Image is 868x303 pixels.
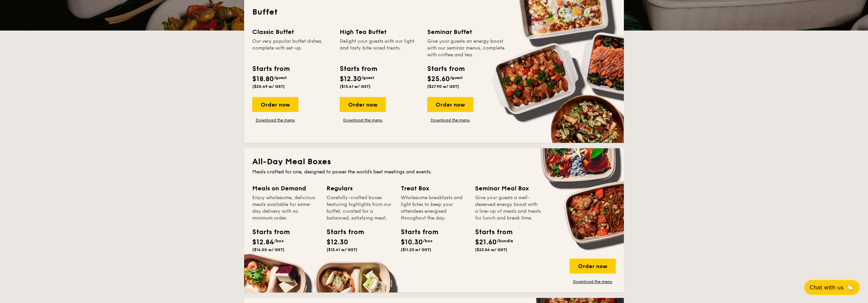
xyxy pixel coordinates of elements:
[252,238,274,246] span: $12.84
[252,84,285,89] span: ($20.49 w/ GST)
[252,27,332,37] div: Classic Buffet
[274,75,287,80] span: /guest
[846,284,854,291] span: 🦙
[475,184,541,193] div: Seminar Meal Box
[327,247,357,252] span: ($13.41 w/ GST)
[423,239,433,243] span: /box
[327,194,393,222] div: Carefully-crafted boxes featuring highlights from our buffet, curated for a balanced, satisfying ...
[450,75,463,80] span: /guest
[340,27,419,37] div: High Tea Buffet
[327,184,393,193] div: Regulars
[804,280,860,295] button: Chat with us🦙
[427,84,459,89] span: ($27.90 w/ GST)
[252,64,289,74] div: Starts from
[475,194,541,222] div: Give your guests a well-deserved energy boost with a line-up of meals and treats for lunch and br...
[252,156,616,167] h2: All-Day Meal Boxes
[427,64,464,74] div: Starts from
[340,64,377,74] div: Starts from
[810,284,844,291] span: Chat with us
[340,38,419,58] div: Delight your guests with our light and tasty bite-sized treats.
[401,194,467,222] div: Wholesome breakfasts and light bites to keep your attendees energised throughout the day.
[252,247,284,252] span: ($14.00 w/ GST)
[427,27,507,37] div: Seminar Buffet
[252,38,332,58] div: Our very popular buffet dishes, complete with set-up.
[570,279,616,284] a: Download the menu
[327,238,348,246] span: $12.30
[427,38,507,58] div: Give your guests an energy boost with our seminar menus, complete with coffee and tea.
[340,75,361,83] span: $12.30
[475,247,507,252] span: ($23.54 w/ GST)
[340,117,386,123] a: Download the menu
[427,97,473,112] div: Order now
[340,97,386,112] div: Order now
[252,227,283,237] div: Starts from
[252,7,616,18] h2: Buffet
[427,75,450,83] span: $25.60
[274,239,284,243] span: /box
[475,238,497,246] span: $21.60
[327,227,357,237] div: Starts from
[252,117,298,123] a: Download the menu
[252,97,298,112] div: Order now
[570,259,616,273] div: Order now
[361,75,374,80] span: /guest
[340,84,371,89] span: ($13.41 w/ GST)
[252,169,616,175] div: Meals crafted for one, designed to power the world's best meetings and events.
[252,194,318,222] div: Enjoy wholesome, delicious meals available for same-day delivery with no minimum order.
[252,75,274,83] span: $18.80
[401,184,467,193] div: Treat Box
[252,184,318,193] div: Meals on Demand
[401,238,423,246] span: $10.30
[427,117,473,123] a: Download the menu
[497,239,513,243] span: /bundle
[401,227,431,237] div: Starts from
[401,247,431,252] span: ($11.23 w/ GST)
[475,227,506,237] div: Starts from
